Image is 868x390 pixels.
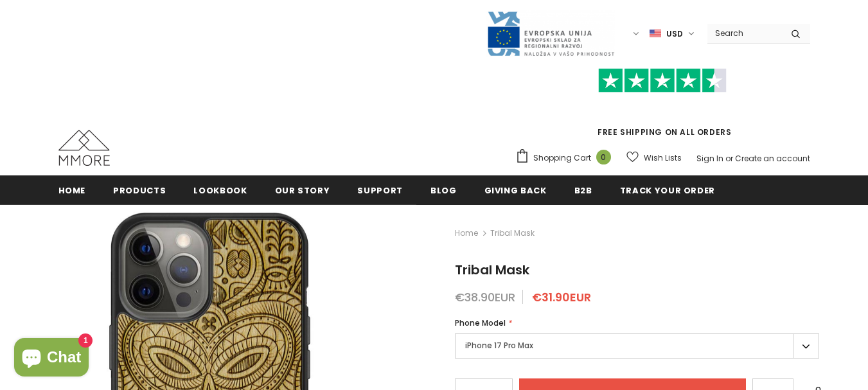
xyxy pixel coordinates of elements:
[113,184,166,197] span: Products
[193,184,247,197] span: Lookbook
[486,28,615,39] a: Javni Razpis
[275,184,330,197] span: Our Story
[626,146,682,169] a: Wish Lists
[515,93,810,126] iframe: Customer reviews powered by Trustpilot
[193,175,247,204] a: Lookbook
[598,68,727,93] img: Trust Pilot Stars
[10,338,93,380] inbox-online-store-chat: Shopify online store chat
[430,175,457,204] a: Blog
[666,28,683,40] span: USD
[596,150,611,164] span: 0
[58,130,110,166] img: MMORE Cases
[486,10,615,57] img: Javni Razpis
[357,175,403,204] a: support
[574,184,592,197] span: B2B
[455,317,506,328] span: Phone Model
[357,184,403,197] span: support
[515,74,810,137] span: FREE SHIPPING ON ALL ORDERS
[620,184,715,197] span: Track your order
[696,153,723,164] a: Sign In
[515,148,617,168] a: Shopping Cart 0
[484,175,547,204] a: Giving back
[725,153,733,164] span: or
[650,28,661,39] img: USD
[735,153,810,164] a: Create an account
[532,289,591,305] span: €31.90EUR
[455,289,515,305] span: €38.90EUR
[58,184,86,197] span: Home
[574,175,592,204] a: B2B
[455,333,819,359] label: iPhone 17 Pro Max
[644,152,682,164] span: Wish Lists
[58,175,86,204] a: Home
[533,152,591,164] span: Shopping Cart
[490,226,535,241] span: Tribal Mask
[620,175,715,204] a: Track your order
[455,226,478,241] a: Home
[430,184,457,197] span: Blog
[275,175,330,204] a: Our Story
[484,184,547,197] span: Giving back
[113,175,166,204] a: Products
[455,261,529,279] span: Tribal Mask
[707,24,781,42] input: Search Site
